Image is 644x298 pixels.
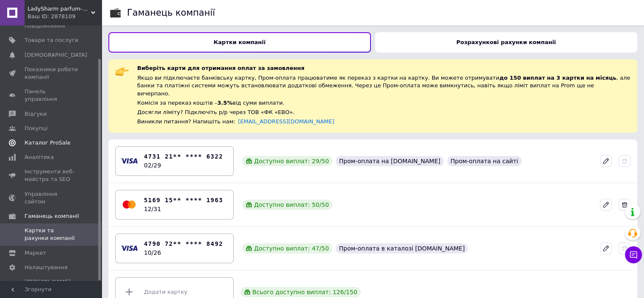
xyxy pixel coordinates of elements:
span: 3.5% [217,100,232,106]
span: Каталог ProSale [25,139,70,147]
a: [EMAIL_ADDRESS][DOMAIN_NAME] [238,118,334,125]
span: Маркет [25,249,46,257]
time: 02/29 [144,162,161,169]
div: Доступно виплат: 50 / 50 [242,200,332,210]
span: Показники роботи компанії [25,66,78,81]
span: Виберіть карти для отримання оплат за замовлення [137,65,304,71]
div: Доступно виплат: 29 / 50 [242,156,332,166]
span: Товари та послуги [25,36,78,44]
span: Інструменти веб-майстра та SEO [25,168,78,183]
div: Виникли питання? Напишіть нам: [137,118,630,125]
span: Аналітика [25,153,54,161]
div: Якщо ви підключаєте банківську картку, Пром-оплата працюватиме як переказ з картки на картку. Ви ... [137,74,630,97]
div: Гаманець компанії [127,8,215,17]
time: 12/31 [144,206,161,212]
div: Доступно виплат: 47 / 50 [242,243,332,253]
span: [DEMOGRAPHIC_DATA] [25,51,87,59]
b: Розрахункові рахунки компанії [456,39,556,45]
b: Картки компанії [213,39,265,45]
div: Пром-оплата на [DOMAIN_NAME] [336,156,444,166]
span: Управління сайтом [25,190,78,206]
div: Пром-оплата в каталозі [DOMAIN_NAME] [336,243,468,253]
div: Досягли ліміту? Підключіть р/р через ТОВ «ФК «ЕВО». [137,109,630,116]
div: Пром-оплата на сайті [447,156,522,166]
span: Панель управління [25,88,78,103]
span: Відгуки [25,110,47,118]
div: Всього доступно виплат: 126 / 150 [240,287,361,297]
div: Ваш ID: 2878109 [28,13,102,20]
img: :point_right: [115,64,129,78]
button: Чат з покупцем [625,246,642,263]
span: Налаштування [25,264,68,271]
span: до 150 виплат на 3 картки на місяць [499,75,616,81]
span: Картки та рахунки компанії [25,227,78,242]
time: 10/26 [144,249,161,256]
div: Комісія за переказ коштів – від суми виплати. [137,99,630,107]
span: LadySharm parfum-opt [28,5,91,13]
span: Гаманець компанії [25,212,79,220]
span: Покупці [25,125,47,132]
